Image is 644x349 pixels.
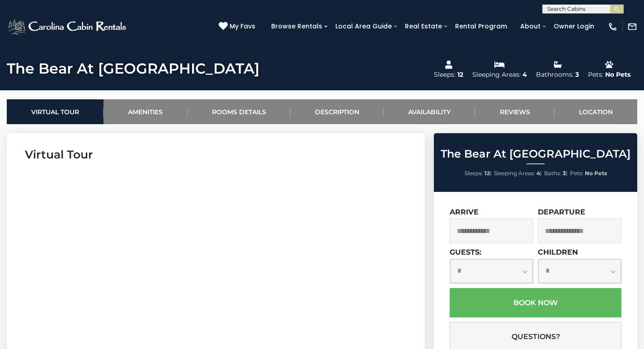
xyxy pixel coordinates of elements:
[450,208,479,216] label: Arrive
[451,19,512,33] a: Rental Program
[585,170,607,177] strong: No Pets
[25,147,407,163] h3: Virtual Tour
[494,170,535,177] span: Sleeping Areas:
[608,22,618,32] img: phone-regular-white.png
[465,168,492,179] li: |
[544,170,561,177] span: Baths:
[536,170,540,177] strong: 4
[219,22,258,32] a: My Favs
[516,19,545,33] a: About
[450,288,621,317] button: Book Now
[538,208,585,216] label: Departure
[230,22,255,31] span: My Favs
[400,19,447,33] a: Real Estate
[450,248,481,256] label: Guests:
[563,170,566,177] strong: 3
[484,170,490,177] strong: 12
[291,99,384,124] a: Description
[7,99,103,124] a: Virtual Tour
[465,170,483,177] span: Sleeps:
[188,99,291,124] a: Rooms Details
[494,168,542,179] li: |
[627,22,637,32] img: mail-regular-white.png
[549,19,599,33] a: Owner Login
[544,168,568,179] li: |
[7,18,129,36] img: White-1-2.png
[103,99,187,124] a: Amenities
[384,99,475,124] a: Availability
[538,248,578,256] label: Children
[267,19,327,33] a: Browse Rentals
[475,99,554,124] a: Reviews
[331,19,396,33] a: Local Area Guide
[555,99,637,124] a: Location
[570,170,583,177] span: Pets:
[436,148,635,160] h2: The Bear At [GEOGRAPHIC_DATA]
